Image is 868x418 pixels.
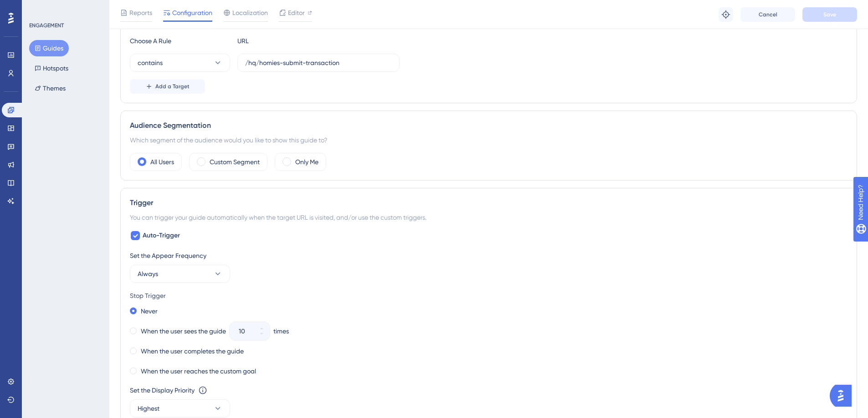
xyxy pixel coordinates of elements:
[130,399,230,418] button: Highest
[130,250,847,261] div: Set the Appear Frequency
[21,2,57,13] span: Need Help?
[143,230,180,241] span: Auto-Trigger
[802,7,857,22] button: Save
[130,35,230,46] div: Choose A Rule
[155,83,190,90] span: Add a Target
[288,7,305,18] span: Editor
[141,366,256,377] label: When the user reaches the custom goal
[232,7,268,18] span: Localization
[141,306,158,317] label: Never
[759,11,777,18] span: Cancel
[29,60,74,76] button: Hotspots
[237,35,338,46] div: URL
[130,54,230,72] button: contains
[130,79,205,94] button: Add a Target
[29,80,71,96] button: Themes
[138,268,158,279] span: Always
[130,385,195,396] div: Set the Display Priority
[141,326,226,337] label: When the user sees the guide
[210,156,260,167] label: Custom Segment
[830,382,857,409] iframe: UserGuiding AI Assistant Launcher
[130,197,847,208] div: Trigger
[29,40,69,56] button: Guides
[172,7,212,18] span: Configuration
[130,135,847,146] div: Which segment of the audience would you like to show this guide to?
[29,22,64,29] div: ENGAGEMENT
[150,156,174,167] label: All Users
[138,57,163,68] span: contains
[273,326,289,337] div: times
[130,212,847,223] div: You can trigger your guide automatically when the target URL is visited, and/or use the custom tr...
[130,265,230,283] button: Always
[823,11,836,18] span: Save
[245,58,392,68] input: yourwebsite.com/path
[740,7,795,22] button: Cancel
[141,346,244,357] label: When the user completes the guide
[295,156,318,167] label: Only Me
[130,120,847,131] div: Audience Segmentation
[138,403,159,414] span: Highest
[129,7,152,18] span: Reports
[130,290,847,301] div: Stop Trigger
